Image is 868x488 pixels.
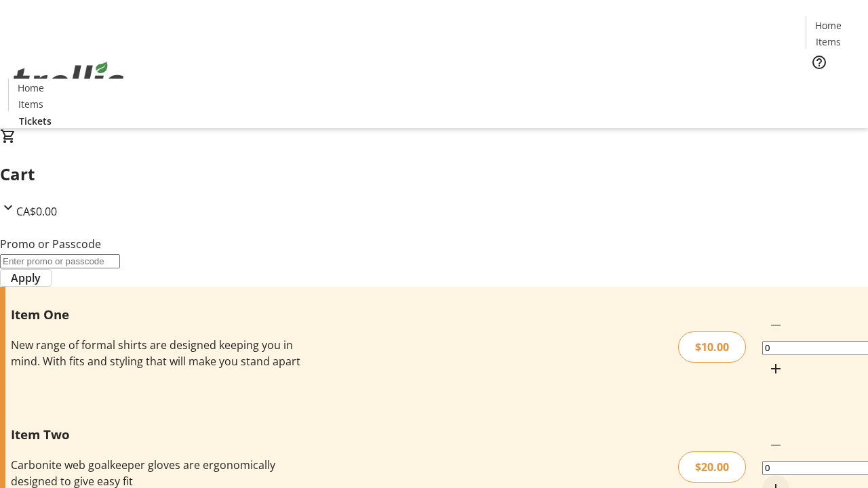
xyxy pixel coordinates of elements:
span: CA$0.00 [16,204,57,219]
button: Help [806,49,833,76]
div: $20.00 [678,451,746,483]
a: Items [806,35,850,49]
a: Home [806,18,850,33]
span: Apply [11,270,41,286]
span: Home [18,81,44,95]
div: $10.00 [678,331,746,363]
h3: Item One [11,305,307,324]
span: Items [18,97,43,111]
h3: Item Two [11,425,307,444]
span: Home [815,18,842,33]
a: Home [9,81,52,95]
span: Tickets [19,114,52,128]
a: Tickets [8,114,62,128]
button: Increment by one [762,355,789,382]
span: Items [816,35,841,49]
span: Tickets [816,79,849,93]
img: Orient E2E Organization 9WygBC0EK7's Logo [8,47,129,115]
a: Tickets [806,79,860,93]
a: Items [9,97,52,111]
div: New range of formal shirts are designed keeping you in mind. With fits and styling that will make... [11,337,307,369]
